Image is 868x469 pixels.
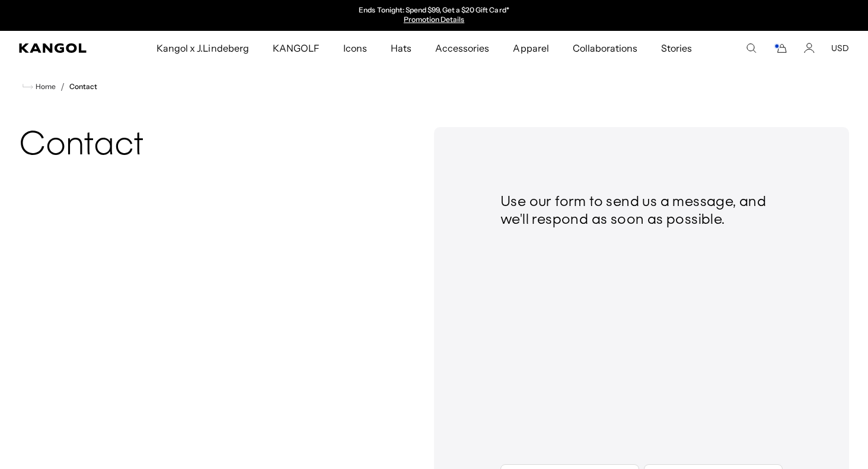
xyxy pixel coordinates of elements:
[312,6,556,25] slideshow-component: Announcement bar
[423,31,501,65] a: Accessories
[404,15,464,24] a: Promotion Details
[312,6,556,25] div: Announcement
[649,31,704,65] a: Stories
[273,31,320,65] span: KANGOLF
[359,6,509,15] p: Ends Tonight: Spend $99, Get a $20 Gift Card*
[312,6,556,25] div: 1 of 2
[379,31,423,65] a: Hats
[23,81,56,92] a: Home
[391,31,411,65] span: Hats
[831,43,849,53] button: USD
[746,43,757,53] summary: Search here
[261,31,331,65] a: KANGOLF
[343,31,367,65] span: Icons
[56,80,65,94] li: /
[435,31,489,65] span: Accessories
[513,31,548,65] span: Apparel
[573,31,637,65] span: Collaborations
[19,43,103,53] a: Kangol
[331,31,379,65] a: Icons
[501,31,560,65] a: Apparel
[33,83,56,91] span: Home
[19,127,406,165] h1: Contact
[69,83,97,91] a: Contact
[804,43,815,53] a: Account
[561,31,649,65] a: Collaborations
[661,31,692,65] span: Stories
[145,31,261,65] a: Kangol x J.Lindeberg
[773,43,787,53] button: Cart
[500,194,783,229] h3: Use our form to send us a message, and we'll respond as soon as possible.
[157,31,249,65] span: Kangol x J.Lindeberg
